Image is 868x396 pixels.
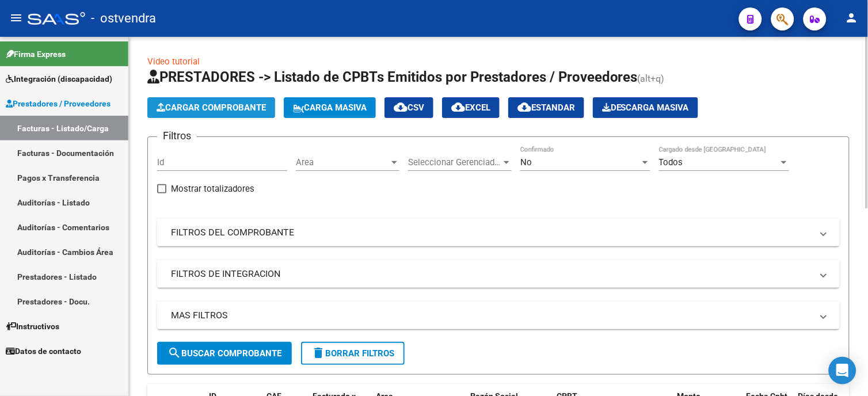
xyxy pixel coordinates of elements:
mat-icon: delete [311,346,325,360]
span: Mostrar totalizadores [171,182,254,196]
span: Instructivos [6,320,59,333]
span: Todos [659,157,683,167]
app-download-masive: Descarga masiva de comprobantes (adjuntos) [593,97,698,118]
h3: Filtros [157,128,197,144]
span: - ostvendra [91,6,156,31]
span: Datos de contacto [6,345,81,357]
mat-icon: cloud_download [394,100,408,114]
button: CSV [384,97,433,118]
span: Prestadores / Proveedores [6,97,111,110]
span: Integración (discapacidad) [6,73,112,85]
span: (alt+q) [638,73,665,84]
button: Borrar Filtros [301,342,405,365]
mat-panel-title: FILTROS DEL COMPROBANTE [171,226,812,239]
mat-icon: cloud_download [451,100,465,114]
span: PRESTADORES -> Listado de CPBTs Emitidos por Prestadores / Proveedores [147,69,638,85]
button: Descarga Masiva [593,97,698,118]
a: Video tutorial [147,56,200,67]
mat-expansion-panel-header: FILTROS DE INTEGRACION [157,260,840,288]
button: Buscar Comprobante [157,342,292,365]
button: EXCEL [442,97,500,118]
span: Borrar Filtros [311,348,394,359]
span: CSV [394,102,424,113]
mat-expansion-panel-header: FILTROS DEL COMPROBANTE [157,219,840,246]
span: Seleccionar Gerenciador [408,157,501,167]
button: Estandar [508,97,584,118]
span: Firma Express [6,48,66,60]
mat-panel-title: MAS FILTROS [171,309,812,322]
span: Carga Masiva [293,102,367,113]
mat-icon: search [167,346,181,360]
span: Area [296,157,389,167]
mat-icon: person [845,11,859,25]
button: Cargar Comprobante [147,97,275,118]
mat-expansion-panel-header: MAS FILTROS [157,302,840,329]
span: EXCEL [451,102,490,113]
mat-icon: cloud_download [517,100,531,114]
span: Buscar Comprobante [167,348,281,359]
span: Cargar Comprobante [157,102,266,113]
span: Descarga Masiva [602,102,689,113]
mat-icon: menu [9,11,23,25]
mat-panel-title: FILTROS DE INTEGRACION [171,268,812,280]
div: Open Intercom Messenger [829,357,856,384]
span: No [520,157,532,167]
button: Carga Masiva [284,97,376,118]
span: Estandar [517,102,575,113]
